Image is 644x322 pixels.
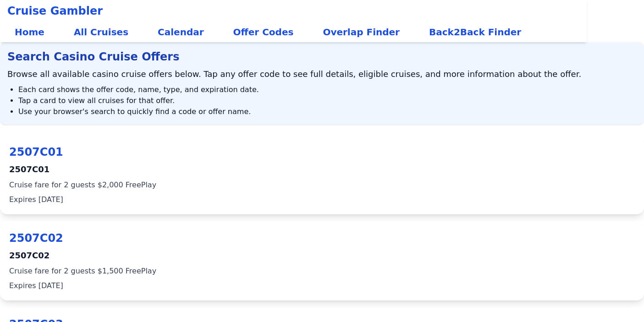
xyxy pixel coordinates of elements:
[18,106,637,117] li: Use your browser's search to quickly find a code or offer name.
[150,22,211,42] a: Calendar
[7,49,637,64] h1: Search Casino Cruise Offers
[9,163,635,176] span: 2507C01
[9,194,635,205] span: Expires [DATE]
[422,22,528,42] a: Back2Back Finder
[7,22,579,42] div: Main navigation links
[315,22,407,42] a: Overlap Finder
[226,22,301,42] a: Offer Codes
[9,266,635,277] span: Cruise fare for 2 guests $1,500 FreePlay
[9,145,635,159] span: 2507C01
[9,280,635,291] span: Expires [DATE]
[9,249,635,262] span: 2507C02
[66,22,136,42] a: All Cruises
[18,84,637,95] li: Each card shows the offer code, name, type, and expiration date.
[9,180,635,191] span: Cruise fare for 2 guests $2,000 FreePlay
[7,22,52,42] a: Home
[7,4,103,18] span: Cruise Gambler
[18,95,637,106] li: Tap a card to view all cruises for that offer.
[7,68,637,81] p: Browse all available casino cruise offers below. Tap any offer code to see full details, eligible...
[9,231,635,246] span: 2507C02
